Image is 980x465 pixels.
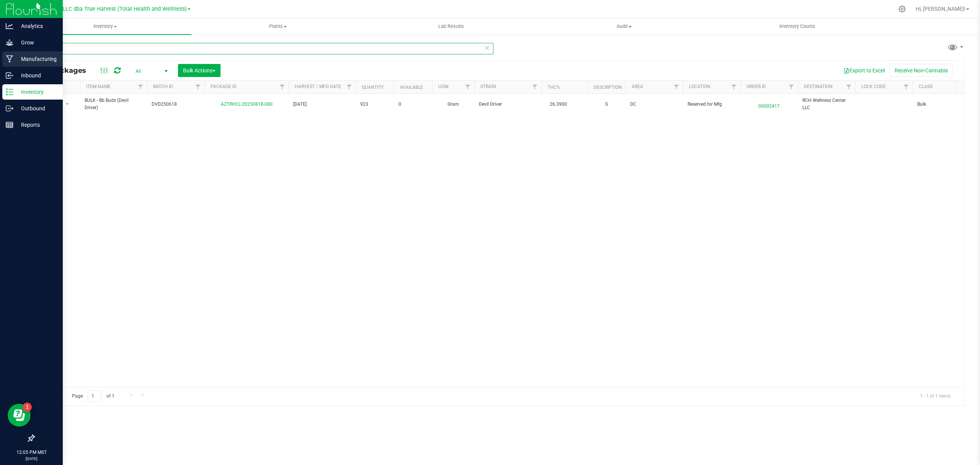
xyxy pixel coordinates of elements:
a: Filter [728,80,740,93]
a: Filter [134,80,147,93]
a: Inventory [18,18,191,34]
a: Lock Code [861,84,886,89]
a: Filter [670,80,683,93]
input: 1 [88,390,101,402]
span: 26.3900 [546,99,571,110]
span: DVD250618 [152,101,200,108]
span: select [63,99,72,110]
div: Manage settings [897,5,907,13]
span: 1 - 1 of 1 items [914,390,957,402]
span: Hi, [PERSON_NAME]! [916,6,965,12]
a: Quantity [362,85,384,90]
span: Audit [538,23,710,30]
span: 923 [360,101,389,108]
a: THC% [547,85,560,90]
a: Filter [843,80,855,93]
inline-svg: Reports [6,121,13,129]
a: Inventory Counts [711,18,884,34]
a: Filter [276,80,289,93]
a: Package ID [211,84,237,89]
p: Grow [13,38,59,47]
a: Filter [785,80,798,93]
inline-svg: Inventory [6,88,13,96]
input: Search Package ID, Item Name, SKU, Lot or Part Number... [34,43,493,54]
span: Bulk [917,101,975,108]
a: Filter [900,80,913,93]
a: Class [919,84,933,89]
span: Plants [192,23,364,30]
inline-svg: Outbound [6,105,13,112]
span: 0 [399,101,428,108]
a: Item Name [86,84,111,89]
a: Plants [191,18,364,34]
p: Manufacturing [13,54,59,64]
p: Analytics [13,21,59,31]
a: Destination [804,84,833,89]
a: UOM [438,84,448,89]
span: Bulk Actions [183,67,216,74]
p: Inventory [13,87,59,97]
a: Location [689,84,710,89]
p: [DATE] [3,456,59,462]
a: Harvest / Mfg Date [295,84,341,89]
span: Inventory [18,23,191,30]
span: DC [630,101,678,108]
span: Devil Driver [479,101,537,108]
span: Gram [437,101,470,108]
span: Page of 1 [65,390,121,402]
a: Area [632,84,643,89]
p: Inbound [13,71,59,80]
span: [DATE] [293,101,351,108]
a: Strain [480,84,496,89]
iframe: Resource center unread badge [23,403,32,412]
inline-svg: Manufacturing [6,55,13,63]
span: Reserved for Mfg [688,101,736,108]
p: 12:05 PM MST [3,449,59,456]
span: Clear [484,43,490,53]
span: Inventory Counts [769,23,826,30]
span: DXR FINANCE 4 LLC dba True Harvest (Total Health and Wellness) [22,6,187,12]
span: RCH Wellness Center LLC [802,97,851,111]
button: Bulk Actions [178,64,220,77]
a: AZTRHCL-20250818-080 [221,102,273,107]
a: Available [400,85,423,90]
a: Filter [343,80,356,93]
a: Batch ID [153,84,173,89]
a: Audit [537,18,710,34]
inline-svg: Analytics [6,22,13,30]
span: Lab Results [428,23,474,30]
a: Description [593,85,622,90]
a: Order ID [746,84,766,89]
a: Filter [529,80,541,93]
span: 00002417 [745,99,793,110]
span: BULK - Bb Buds (Devil Driver) [85,97,142,111]
p: Outbound [13,104,59,113]
span: All Packages [40,66,94,75]
inline-svg: Inbound [6,72,13,79]
inline-svg: Grow [6,39,13,46]
p: Reports [13,120,59,129]
a: Filter [462,80,474,93]
button: Export to Excel [838,64,890,77]
div: S [592,100,621,109]
a: Filter [192,80,204,93]
iframe: Resource center [8,404,31,427]
a: Lab Results [364,18,537,34]
button: Receive Non-Cannabis [890,64,953,77]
